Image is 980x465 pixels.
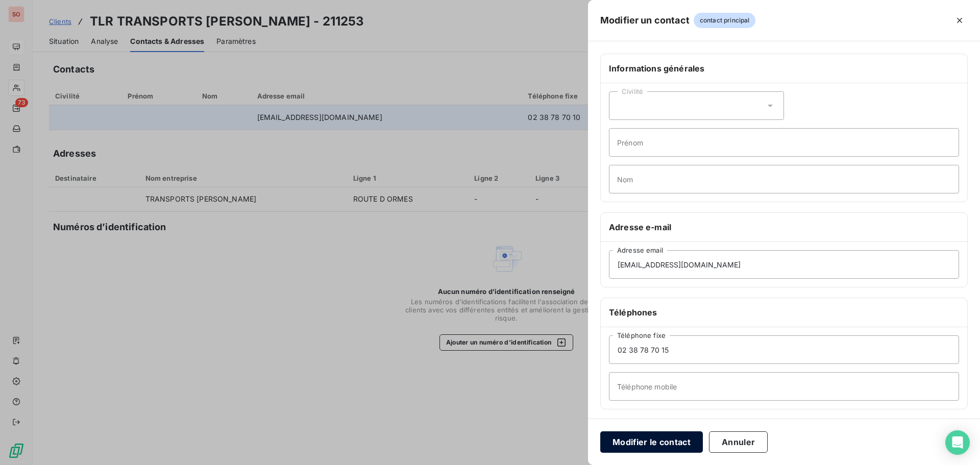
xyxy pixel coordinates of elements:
[609,335,959,364] input: placeholder
[609,221,959,233] h6: Adresse e-mail
[609,128,959,157] input: placeholder
[609,306,959,319] h6: Téléphones
[609,62,959,75] h6: Informations générales
[609,250,959,279] input: placeholder
[945,430,970,455] div: Open Intercom Messenger
[609,165,959,193] input: placeholder
[609,372,959,401] input: placeholder
[694,13,756,28] span: contact principal
[600,13,690,28] h5: Modifier un contact
[709,431,768,453] button: Annuler
[600,431,703,453] button: Modifier le contact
